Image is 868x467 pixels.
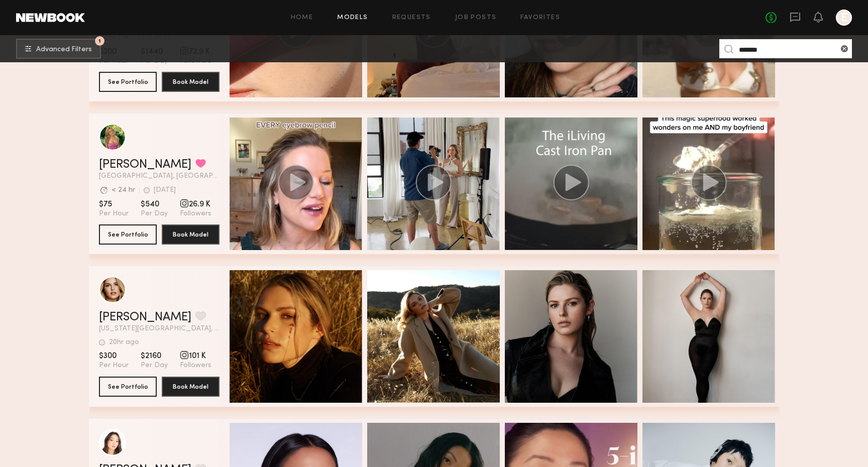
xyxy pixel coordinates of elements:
span: Followers [180,209,211,218]
a: Requests [392,15,431,21]
span: [GEOGRAPHIC_DATA], [GEOGRAPHIC_DATA] [99,173,220,180]
div: < 24 hr [112,187,135,194]
span: $2160 [141,351,168,361]
a: E [836,10,852,26]
button: Book Model [162,224,220,245]
span: Per Hour [99,361,129,370]
a: Favorites [520,15,560,21]
span: $540 [141,199,168,209]
span: Per Day [141,361,168,370]
button: See Portfolio [99,72,157,92]
button: 1Advanced Filters [16,39,101,59]
a: [PERSON_NAME] [99,159,191,171]
span: [US_STATE][GEOGRAPHIC_DATA], [GEOGRAPHIC_DATA] [99,325,220,332]
a: Home [291,15,313,21]
span: Per Day [141,209,168,218]
a: Job Posts [455,15,497,21]
a: Models [337,15,368,21]
button: Book Model [162,72,220,92]
button: Book Model [162,377,220,397]
button: See Portfolio [99,224,157,245]
div: 20hr ago [109,339,139,346]
span: Advanced Filters [36,46,92,53]
span: Followers [180,361,211,370]
div: [DATE] [154,187,176,194]
span: Per Hour [99,209,129,218]
a: [PERSON_NAME] [99,311,191,323]
span: 101 K [180,351,211,361]
span: $75 [99,199,129,209]
span: 1 [98,39,101,43]
span: $300 [99,351,129,361]
button: See Portfolio [99,377,157,397]
span: 26.9 K [180,199,211,209]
